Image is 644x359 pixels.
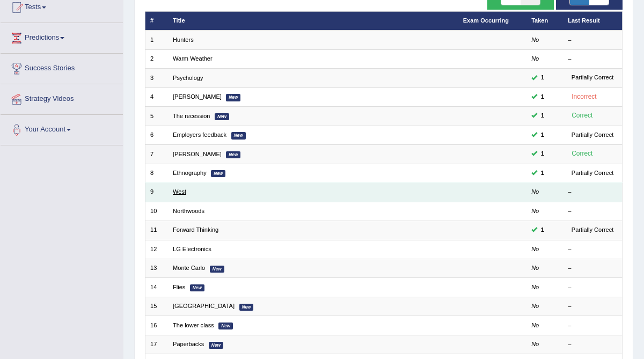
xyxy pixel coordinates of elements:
a: Employers feedback [173,131,226,138]
td: 8 [145,164,168,182]
em: No [531,265,539,271]
em: No [531,36,539,43]
td: 3 [145,69,168,87]
div: – [568,36,617,45]
div: Partially Correct [568,73,617,83]
em: New [231,132,246,139]
a: Paperbacks [173,341,204,347]
em: No [531,303,539,309]
div: – [568,264,617,273]
td: 13 [145,259,168,278]
span: You cannot take this question anymore [537,92,547,102]
div: Partially Correct [568,225,617,235]
div: – [568,188,617,196]
div: Correct [568,149,596,159]
em: New [226,151,240,158]
a: Forward Thinking [173,226,218,233]
a: Strategy Videos [1,84,123,111]
a: Northwoods [173,208,204,214]
th: # [145,11,168,30]
em: No [531,188,539,195]
em: New [215,113,229,120]
td: 10 [145,202,168,221]
em: New [226,94,240,101]
a: LG Electronics [173,246,211,252]
td: 1 [145,31,168,49]
div: – [568,340,617,349]
a: [PERSON_NAME] [173,151,222,157]
a: Flies [173,284,185,290]
div: – [568,321,617,330]
a: Your Account [1,115,123,142]
div: Partially Correct [568,168,617,178]
td: 5 [145,107,168,126]
em: New [218,323,233,329]
td: 15 [145,297,168,316]
em: New [210,266,224,273]
td: 11 [145,221,168,240]
a: Ethnography [173,170,207,176]
em: New [211,170,225,177]
a: The recession [173,113,210,119]
span: You cannot take this question anymore [537,111,547,121]
span: You cannot take this question anymore [537,168,547,178]
a: Hunters [173,36,194,43]
span: You cannot take this question anymore [537,130,547,140]
div: – [568,55,617,63]
div: Correct [568,111,596,121]
td: 2 [145,49,168,68]
em: No [531,284,539,290]
td: 6 [145,126,168,144]
th: Title [168,11,458,30]
td: 9 [145,183,168,202]
div: Incorrect [568,92,601,102]
em: New [239,304,254,311]
div: – [568,283,617,292]
a: West [173,188,186,195]
a: [PERSON_NAME] [173,93,222,100]
th: Taken [526,11,563,30]
td: 4 [145,87,168,106]
em: New [209,342,223,349]
a: Predictions [1,23,123,50]
div: Partially Correct [568,130,617,140]
td: 16 [145,316,168,335]
a: Warm Weather [173,55,213,62]
div: – [568,245,617,254]
span: You cannot take this question anymore [537,73,547,83]
div: – [568,207,617,216]
td: 14 [145,278,168,297]
div: – [568,302,617,311]
span: You cannot take this question anymore [537,149,547,159]
a: [GEOGRAPHIC_DATA] [173,303,235,309]
td: 17 [145,335,168,354]
span: You cannot take this question anymore [537,225,547,235]
a: Exam Occurring [463,17,509,24]
em: New [190,284,204,291]
em: No [531,55,539,62]
td: 12 [145,240,168,259]
a: Success Stories [1,54,123,80]
th: Last Result [563,11,623,30]
em: No [531,208,539,214]
a: Monte Carlo [173,265,205,271]
em: No [531,322,539,328]
td: 7 [145,145,168,164]
a: Psychology [173,75,203,81]
a: The lower class [173,322,214,328]
em: No [531,246,539,252]
em: No [531,341,539,347]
